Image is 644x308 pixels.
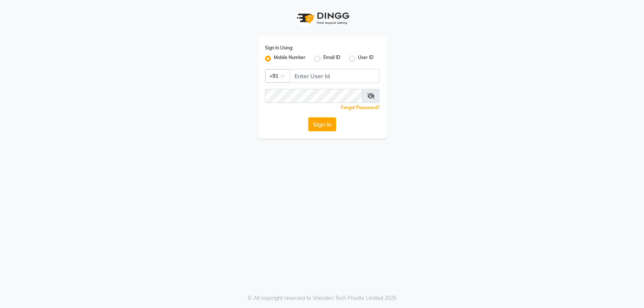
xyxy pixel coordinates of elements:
[265,89,363,103] input: Username
[341,105,379,110] a: Forgot Password?
[290,69,379,83] input: Username
[274,54,306,63] label: Mobile Number
[323,54,340,63] label: Email ID
[293,7,352,29] img: logo1.svg
[308,117,336,131] button: Sign In
[358,54,373,63] label: User ID
[265,45,293,51] label: Sign In Using:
